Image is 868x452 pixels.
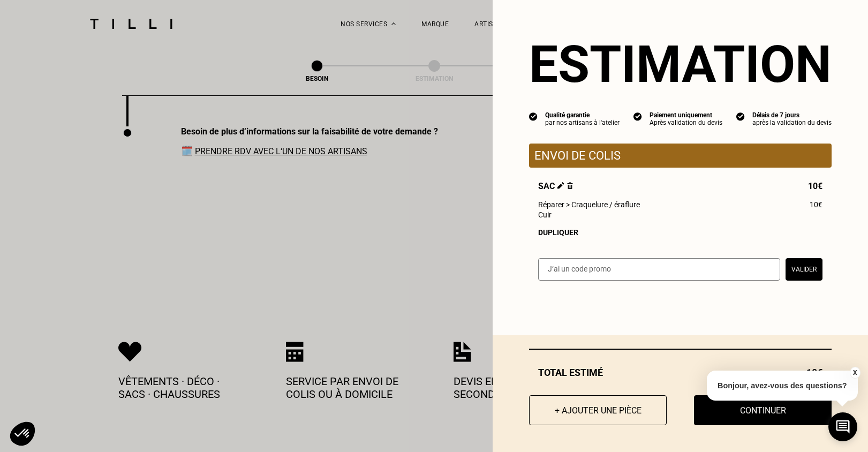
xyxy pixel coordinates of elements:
div: Dupliquer [538,228,822,237]
img: Éditer [557,182,564,189]
span: 10€ [810,200,822,209]
p: Envoi de colis [534,149,826,162]
p: Bonjour, avez-vous des questions? [707,371,858,401]
button: Continuer [694,395,832,425]
div: Total estimé [529,367,832,378]
input: J‘ai un code promo [538,258,780,281]
div: par nos artisans à l'atelier [545,119,620,126]
div: Délais de 7 jours [752,111,832,119]
section: Estimation [529,34,832,94]
img: icon list info [633,111,642,121]
div: après la validation du devis [752,119,832,126]
button: Valider [786,258,822,281]
span: Cuir [538,210,552,219]
div: Qualité garantie [545,111,620,119]
div: Paiement uniquement [650,111,722,119]
span: 10€ [808,181,822,191]
img: Supprimer [567,182,573,189]
button: X [849,367,860,379]
span: Sac [538,181,573,191]
img: icon list info [736,111,745,121]
div: Après validation du devis [650,119,722,126]
img: icon list info [529,111,538,121]
span: Réparer > Craquelure / éraflure [538,200,640,209]
button: + Ajouter une pièce [529,395,667,425]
